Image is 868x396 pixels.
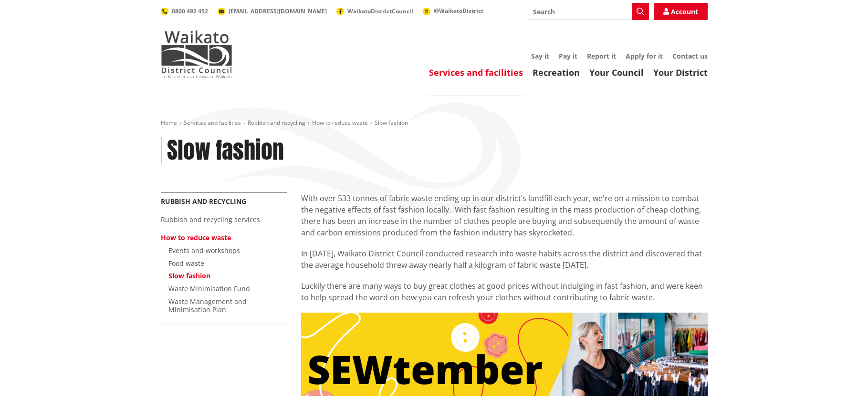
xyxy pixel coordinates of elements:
a: Apply for it [626,51,663,61]
a: Food waste [168,259,204,268]
nav: breadcrumb [161,119,708,127]
span: 0800 492 452 [172,7,208,15]
a: @WaikatoDistrict [423,7,483,15]
p: Luckily there are many ways to buy great clothes at good prices without indulging in fast fashion... [301,280,708,303]
span: [EMAIL_ADDRESS][DOMAIN_NAME] [229,7,327,15]
p: In [DATE], Waikato District Council conducted research into waste habits across the district and ... [301,248,708,271]
a: Recreation [533,67,580,78]
a: Home [161,119,177,127]
a: Events and workshops [168,246,240,255]
a: Account [654,3,708,20]
a: Your District [653,67,708,78]
img: Waikato District Council - Te Kaunihera aa Takiwaa o Waikato [161,30,232,78]
a: Services and facilities [184,119,241,127]
span: @WaikatoDistrict [434,7,483,15]
a: Waste Management and Minimisation Plan [168,297,247,314]
p: With over 533 tonnes of fabric waste ending up in our district’s landfill each year, we're on a m... [301,193,708,238]
a: Pay it [559,51,577,61]
a: Rubbish and recycling services [161,215,260,224]
h1: Slow fashion [167,137,284,164]
input: Search input [527,3,649,20]
a: Waste Minimisation Fund [168,284,250,293]
span: WaikatoDistrictCouncil [347,7,413,15]
a: How to reduce waste [312,119,368,127]
a: WaikatoDistrictCouncil [336,7,413,15]
a: How to reduce waste [161,233,231,242]
a: 0800 492 452 [161,7,208,15]
a: Report it [587,51,616,61]
a: Services and facilities [429,67,523,78]
span: Slow fashion [375,119,408,127]
a: Say it [531,51,549,61]
a: Your Council [589,67,644,78]
a: Rubbish and recycling [248,119,305,127]
a: Slow fashion [168,271,210,280]
a: [EMAIL_ADDRESS][DOMAIN_NAME] [218,7,327,15]
a: Rubbish and recycling [161,197,246,206]
a: Contact us [672,51,708,61]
